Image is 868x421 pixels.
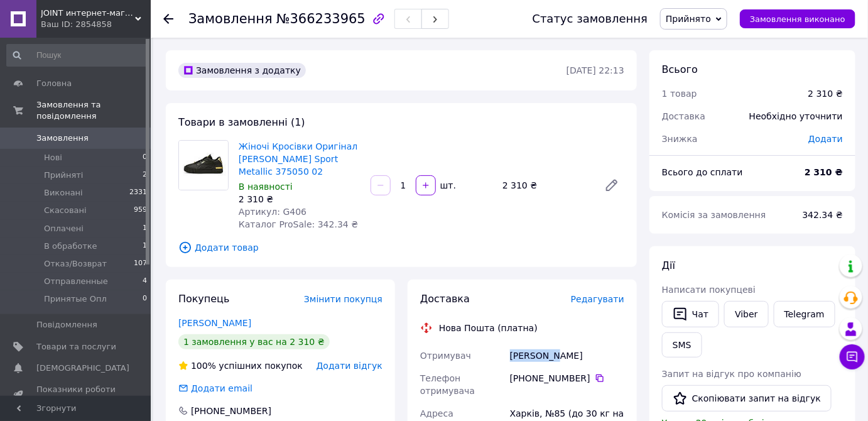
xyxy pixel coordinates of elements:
[808,87,843,100] div: 2 310 ₴
[662,210,766,220] span: Комісія за замовлення
[567,65,624,75] time: [DATE] 22:13
[191,361,216,371] span: 100%
[36,99,151,122] span: Замовлення та повідомлення
[750,14,845,24] span: Замовлення виконано
[44,276,108,287] span: Отправленные
[662,89,697,99] span: 1 товар
[36,341,116,353] span: Товари та послуги
[666,14,711,24] span: Прийнято
[178,334,330,349] div: 1 замовлення у вас на 2 310 ₴
[188,11,273,26] span: Замовлення
[662,134,698,144] span: Знижка
[510,372,624,385] div: [PHONE_NUMBER]
[533,13,648,25] div: Статус замовлення
[239,182,293,192] span: В наявності
[134,205,147,216] span: 959
[840,344,865,369] button: Чат з покупцем
[662,332,702,358] button: SMS
[497,177,594,194] div: 2 310 ₴
[742,102,850,130] div: Необхідно уточнити
[44,205,87,216] span: Скасовані
[178,241,624,254] span: Додати товар
[239,193,361,205] div: 2 310 ₴
[178,293,230,305] span: Покупець
[44,293,107,305] span: Принятые Опл
[507,344,627,367] div: [PERSON_NAME]
[41,8,135,19] span: JOINT интернет-магазин электроники
[163,13,173,25] div: Повернутися назад
[36,78,72,89] span: Головна
[662,63,698,75] span: Всього
[662,260,675,271] span: Дії
[803,210,843,220] span: 342.34 ₴
[662,301,719,327] button: Чат
[420,351,471,361] span: Отримувач
[239,207,307,217] span: Артикул: G406
[129,187,147,199] span: 2331
[190,405,273,417] div: [PHONE_NUMBER]
[239,219,358,229] span: Каталог ProSale: 342.34 ₴
[317,361,382,371] span: Додати відгук
[143,223,147,234] span: 1
[774,301,835,327] a: Telegram
[436,322,541,334] div: Нова Пошта (платна)
[805,167,843,177] b: 2 310 ₴
[740,9,855,28] button: Замовлення виконано
[44,258,107,270] span: Отказ/Возврат
[36,363,129,374] span: [DEMOGRAPHIC_DATA]
[724,301,768,327] a: Viber
[276,11,366,26] span: №366233965
[143,276,147,287] span: 4
[420,293,470,305] span: Доставка
[44,241,97,252] span: В обработке
[36,384,116,407] span: Показники роботи компанії
[143,170,147,181] span: 2
[808,134,843,144] span: Додати
[6,44,148,67] input: Пошук
[178,63,306,78] div: Замовлення з додатку
[304,294,382,304] span: Змінити покупця
[36,319,97,331] span: Повідомлення
[571,294,624,304] span: Редагувати
[143,152,147,163] span: 0
[44,152,62,163] span: Нові
[143,293,147,305] span: 0
[36,133,89,144] span: Замовлення
[44,170,83,181] span: Прийняті
[662,285,756,295] span: Написати покупцеві
[134,258,147,270] span: 107
[599,173,624,198] a: Редагувати
[662,167,743,177] span: Всього до сплати
[420,408,453,418] span: Адреса
[239,141,357,177] a: Жіночі Кросівки Оригінал [PERSON_NAME] Sport Metallic 375050 02
[177,382,254,395] div: Додати email
[178,116,305,128] span: Товари в замовленні (1)
[662,111,705,121] span: Доставка
[41,19,151,30] div: Ваш ID: 2854858
[420,373,475,396] span: Телефон отримувача
[143,241,147,252] span: 1
[190,382,254,395] div: Додати email
[44,223,84,234] span: Оплачені
[44,187,83,199] span: Виконані
[178,318,251,328] a: [PERSON_NAME]
[437,179,457,192] div: шт.
[662,369,801,379] span: Запит на відгук про компанію
[662,385,832,412] button: Скопіювати запит на відгук
[178,359,303,372] div: успішних покупок
[179,141,228,190] img: Жіночі Кросівки Оригінал Puma Cali Sport Metallic 375050 02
